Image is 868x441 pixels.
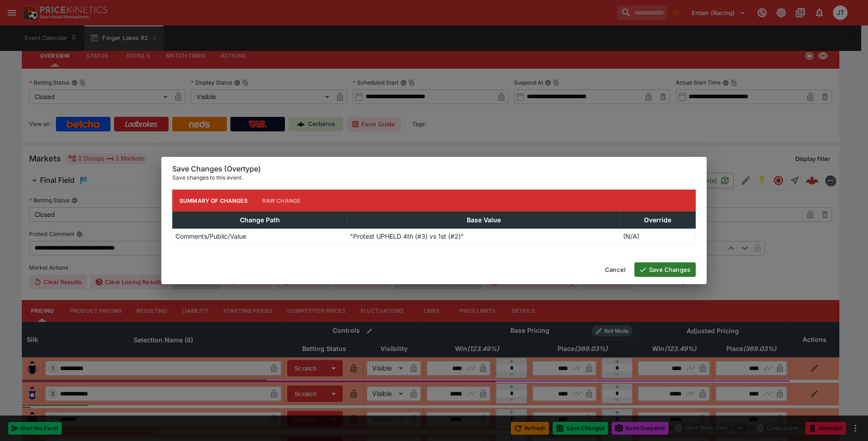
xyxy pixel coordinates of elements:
[634,262,696,277] button: Save Changes
[175,231,246,241] p: Comments/Public/Value
[173,212,347,229] th: Change Path
[620,212,695,229] th: Override
[599,262,631,277] button: Cancel
[347,212,620,229] th: Base Value
[255,190,308,211] button: Raw Change
[172,164,696,174] h6: Save Changes (Overtype)
[347,229,620,244] td: "Protest UPHELD 4th (#3) vs 1st (#2)"
[620,229,695,244] td: (N/A)
[172,173,696,182] p: Save changes to this event.
[172,190,255,211] button: Summary of Changes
